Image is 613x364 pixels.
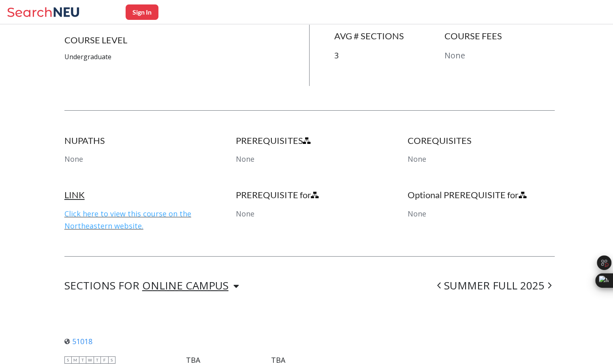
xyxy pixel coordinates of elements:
[236,189,383,201] h4: PREREQUISITE for
[142,281,229,290] div: ONLINE CAMPUS
[444,50,555,62] p: None
[79,356,86,364] span: T
[334,30,444,42] h4: AVG # SECTIONS
[94,356,101,364] span: T
[126,4,158,20] button: Sign In
[408,154,426,164] span: None
[86,356,94,364] span: W
[236,209,254,218] span: None
[64,34,285,46] h4: COURSE LEVEL
[236,154,254,164] span: None
[64,189,211,201] h4: LINK
[408,135,555,146] h4: COREQUISITES
[108,356,115,364] span: S
[64,135,211,146] h4: NUPATHS
[64,52,285,62] p: Undergraduate
[236,135,383,146] h4: PREREQUISITES
[408,189,555,201] h4: Optional PREREQUISITE for
[444,30,555,42] h4: COURSE FEES
[101,356,108,364] span: F
[64,154,83,164] span: None
[64,281,239,291] div: SECTIONS FOR
[64,209,191,231] a: Click here to view this course on the Northeastern website.
[64,356,72,364] span: S
[434,281,555,291] div: SUMMER FULL 2025
[334,50,444,62] p: 3
[72,356,79,364] span: M
[64,336,92,346] a: 51018
[408,209,426,218] span: None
